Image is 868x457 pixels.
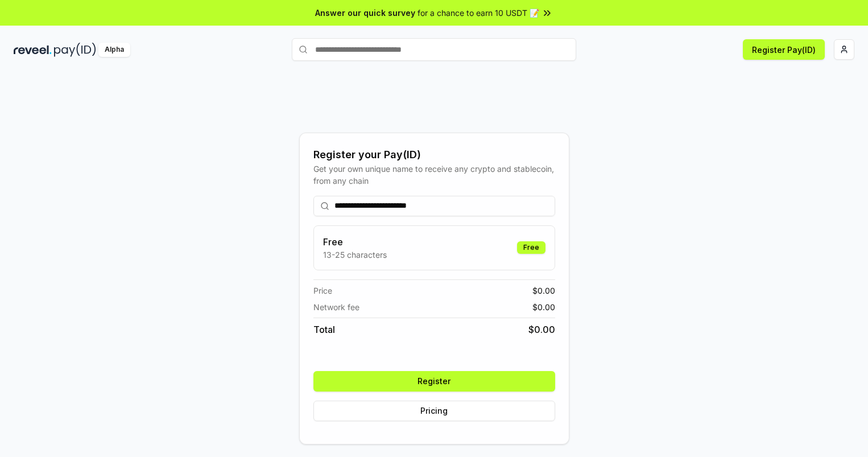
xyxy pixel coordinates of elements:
[14,43,52,57] img: reveel_dark
[54,43,96,57] img: pay_id
[532,285,555,297] span: $ 0.00
[323,235,387,249] h3: Free
[313,301,359,313] span: Network fee
[98,43,130,57] div: Alpha
[313,371,555,392] button: Register
[313,147,555,163] div: Register your Pay(ID)
[418,7,539,19] span: for a chance to earn 10 USDT 📝
[313,323,335,336] span: Total
[313,285,332,297] span: Price
[315,7,415,19] span: Answer our quick survey
[313,163,555,187] div: Get your own unique name to receive any crypto and stablecoin, from any chain
[528,323,555,336] span: $ 0.00
[743,39,825,60] button: Register Pay(ID)
[313,401,555,421] button: Pricing
[517,241,545,254] div: Free
[532,301,555,313] span: $ 0.00
[323,249,387,261] p: 13-25 characters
